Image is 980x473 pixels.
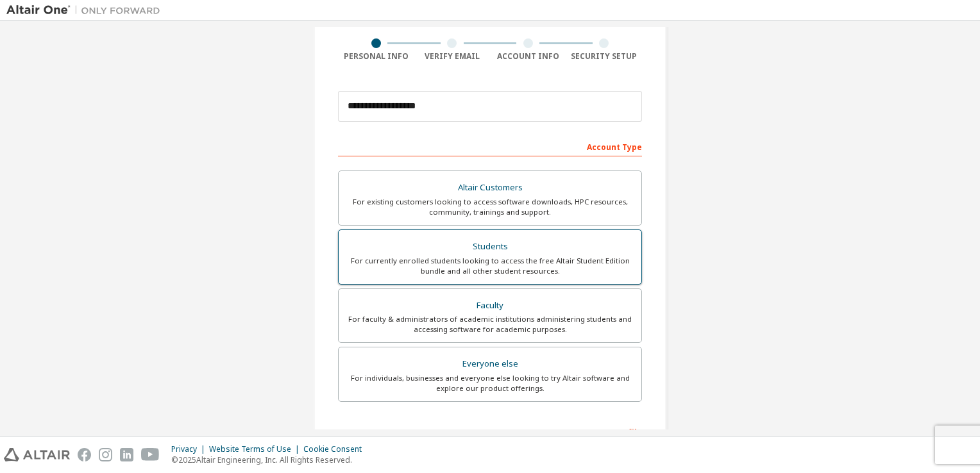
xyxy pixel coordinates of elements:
div: For faculty & administrators of academic institutions administering students and accessing softwa... [346,314,634,335]
div: Account Type [338,136,642,156]
div: Students [346,238,634,256]
div: Personal Info [338,51,414,62]
div: Website Terms of Use [209,444,303,454]
div: Altair Customers [346,179,634,197]
p: © 2025 Altair Engineering, Inc. All Rights Reserved. [171,454,369,465]
img: Altair One [6,4,167,17]
img: facebook.svg [78,448,91,461]
div: Verify Email [414,51,491,62]
div: Cookie Consent [303,444,369,454]
div: For individuals, businesses and everyone else looking to try Altair software and explore our prod... [346,373,634,394]
div: Everyone else [346,355,634,373]
img: youtube.svg [141,448,160,461]
div: Privacy [171,444,209,454]
div: For currently enrolled students looking to access the free Altair Student Edition bundle and all ... [346,256,634,276]
div: Account Info [490,51,566,62]
div: Your Profile [338,421,642,442]
img: linkedin.svg [120,448,133,461]
div: Faculty [346,297,634,315]
img: instagram.svg [99,448,112,461]
div: Security Setup [566,51,643,62]
div: For existing customers looking to access software downloads, HPC resources, community, trainings ... [346,197,634,217]
img: altair_logo.svg [4,448,70,461]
